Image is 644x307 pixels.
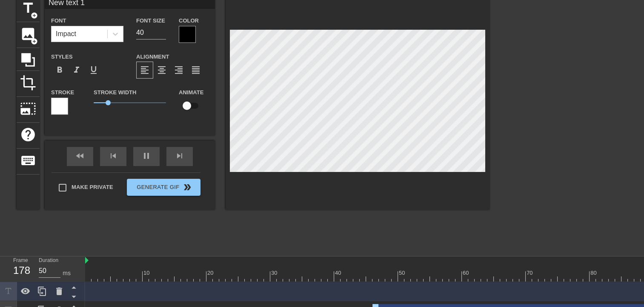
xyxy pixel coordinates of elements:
span: skip_previous [108,151,118,161]
span: format_italic [72,65,82,75]
span: help [20,127,36,143]
div: 178 [13,263,26,278]
span: fast_rewind [75,151,85,161]
span: format_align_justify [191,65,201,75]
span: pause [141,151,152,161]
div: 80 [590,269,598,277]
label: Stroke [51,88,74,97]
span: add_circle [31,38,38,45]
label: Font [51,17,66,25]
label: Stroke Width [94,88,136,97]
span: format_align_right [174,65,184,75]
span: skip_next [175,151,185,161]
span: format_align_center [157,65,167,75]
div: 20 [207,269,215,277]
span: photo_size_select_large [20,101,36,117]
div: 30 [271,269,279,277]
span: Make Private [72,183,113,192]
span: format_align_left [140,65,150,75]
div: Impact [56,29,76,39]
div: 50 [399,269,406,277]
div: 60 [463,269,470,277]
span: add_circle [31,12,38,19]
label: Styles [51,53,73,61]
label: Animate [179,88,203,97]
span: Generate Gif [130,182,197,192]
span: keyboard [20,152,36,169]
div: ms [63,269,71,278]
span: double_arrow [182,182,192,192]
label: Duration [39,258,58,263]
button: Generate Gif [127,179,200,196]
label: Alignment [136,53,169,61]
div: 70 [527,269,534,277]
span: format_underline [89,65,99,75]
label: Font Size [136,17,165,25]
div: 10 [143,269,151,277]
span: crop [20,75,36,91]
span: image [20,26,36,42]
div: 40 [335,269,343,277]
span: format_bold [54,65,65,75]
div: Frame [7,256,32,281]
label: Color [179,17,199,25]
